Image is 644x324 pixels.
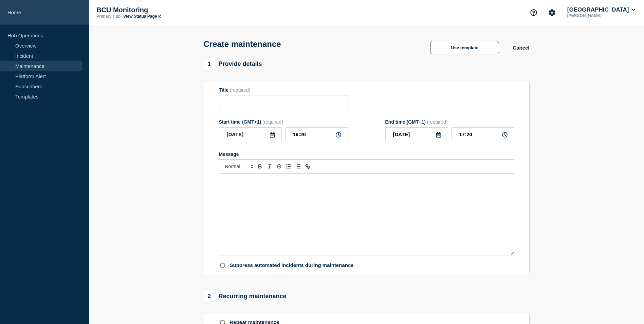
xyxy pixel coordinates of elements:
[262,119,283,125] span: (required)
[545,5,559,20] button: Account settings
[219,127,282,141] input: YYYY-MM-DD
[430,41,499,54] button: Use template
[219,151,514,157] div: Message
[452,127,514,141] input: HH:MM
[274,162,284,170] button: Toggle strikethrough text
[230,87,251,93] span: (required)
[219,174,514,255] div: Message
[527,5,541,20] button: Support
[566,6,637,13] button: [GEOGRAPHIC_DATA]
[123,14,161,19] a: View Status Page
[285,127,348,141] input: HH:MM
[293,162,303,170] button: Toggle bulleted list
[385,119,514,125] div: End time (GMT+1)
[204,290,287,302] div: Recurring maintenance
[204,58,215,70] span: 1
[96,14,121,19] p: Primary Hub
[204,290,215,302] span: 2
[255,162,265,170] button: Toggle bold text
[385,127,448,141] input: YYYY-MM-DD
[566,13,637,18] p: [PERSON_NAME]
[96,6,232,14] p: BCU Monitoring
[222,162,255,170] span: Font size
[204,39,281,49] h1: Create maintenance
[219,87,348,93] div: Title
[204,58,262,70] div: Provide details
[427,119,448,125] span: (required)
[230,262,354,269] p: Suppress automated incidents during maintenance
[513,45,529,51] button: Cancel
[284,162,293,170] button: Toggle ordered list
[303,162,312,170] button: Toggle link
[265,162,274,170] button: Toggle italic text
[219,119,348,125] div: Start time (GMT+1)
[219,95,348,109] input: Title
[220,263,225,268] input: Suppress automated incidents during maintenance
